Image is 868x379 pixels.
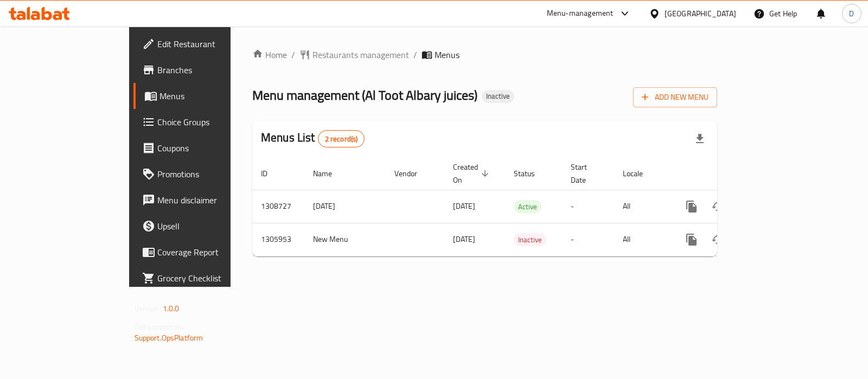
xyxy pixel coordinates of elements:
[562,223,614,256] td: -
[252,157,792,256] table: enhanced table
[705,227,731,253] button: Change Status
[514,234,546,246] span: Inactive
[679,227,705,253] button: more
[133,239,274,265] a: Coverage Report
[157,142,265,155] span: Coupons
[133,31,274,57] a: Edit Restaurant
[157,220,265,233] span: Upsell
[252,83,477,107] span: Menu management ( Al Toot Albary juices )
[252,48,717,61] nav: breadcrumb
[514,167,549,180] span: Status
[304,190,386,223] td: [DATE]
[614,223,670,256] td: All
[252,190,304,223] td: 1308727
[135,331,203,345] a: Support.OpsPlatform
[849,8,854,20] span: D
[157,63,265,76] span: Branches
[514,233,546,246] div: Inactive
[413,48,417,61] li: /
[157,272,265,285] span: Grocery Checklist
[312,48,409,61] span: Restaurants management
[453,199,475,213] span: [DATE]
[705,194,731,220] button: Change Status
[318,130,365,147] div: Total records count
[133,161,274,187] a: Promotions
[453,232,475,246] span: [DATE]
[133,135,274,161] a: Coupons
[133,187,274,213] a: Menu disclaimer
[133,265,274,291] a: Grocery Checklist
[547,7,614,20] div: Menu-management
[482,90,514,103] div: Inactive
[157,115,265,129] span: Choice Groups
[304,223,386,256] td: New Menu
[562,190,614,223] td: -
[453,160,492,187] span: Created On
[163,301,180,316] span: 1.0.0
[135,320,184,334] span: Get support on:
[642,91,709,104] span: Add New Menu
[133,57,274,83] a: Branches
[313,167,346,180] span: Name
[133,213,274,239] a: Upsell
[614,190,670,223] td: All
[687,126,713,152] div: Export file
[135,301,161,316] span: Version:
[157,37,265,50] span: Edit Restaurant
[665,8,736,20] div: [GEOGRAPHIC_DATA]
[159,89,265,102] span: Menus
[157,194,265,207] span: Menu disclaimer
[571,160,601,187] span: Start Date
[157,246,265,259] span: Coverage Report
[252,223,304,256] td: 1305953
[679,194,705,220] button: more
[482,92,514,101] span: Inactive
[514,200,541,213] div: Active
[318,134,365,144] span: 2 record(s)
[394,167,431,180] span: Vendor
[291,48,295,61] li: /
[261,167,282,180] span: ID
[299,48,409,61] a: Restaurants management
[133,83,274,109] a: Menus
[633,87,717,107] button: Add New Menu
[514,201,541,213] span: Active
[670,157,792,190] th: Actions
[261,130,365,147] h2: Menus List
[435,48,459,61] span: Menus
[133,109,274,135] a: Choice Groups
[623,167,657,180] span: Locale
[157,168,265,181] span: Promotions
